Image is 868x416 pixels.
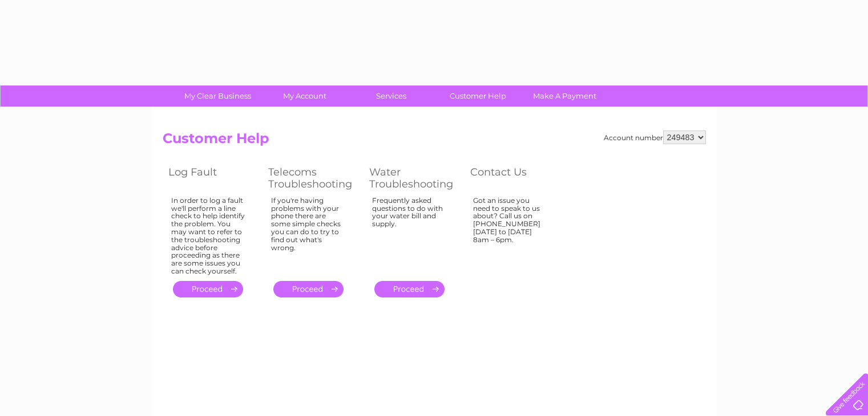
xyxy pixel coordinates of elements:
a: . [374,281,445,297]
a: . [273,281,344,297]
a: My Clear Business [171,85,265,107]
a: Services [344,85,438,107]
div: In order to log a fault we'll perform a line check to help identify the problem. You may want to ... [171,197,245,275]
th: Log Fault [163,163,263,193]
a: Customer Help [431,85,525,107]
div: Account number [604,130,706,144]
div: Got an issue you need to speak to us about? Call us on [PHONE_NUMBER] [DATE] to [DATE] 8am – 6pm. [473,197,547,271]
div: Frequently asked questions to do with your water bill and supply. [372,197,447,271]
h2: Customer Help [163,130,706,152]
a: My Account [257,85,352,107]
th: Telecoms Troubleshooting [263,163,364,193]
a: Make A Payment [518,85,612,107]
a: . [173,281,243,297]
th: Contact Us [465,163,564,193]
th: Water Troubleshooting [364,163,465,193]
div: If you're having problems with your phone there are some simple checks you can do to try to find ... [271,197,346,271]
